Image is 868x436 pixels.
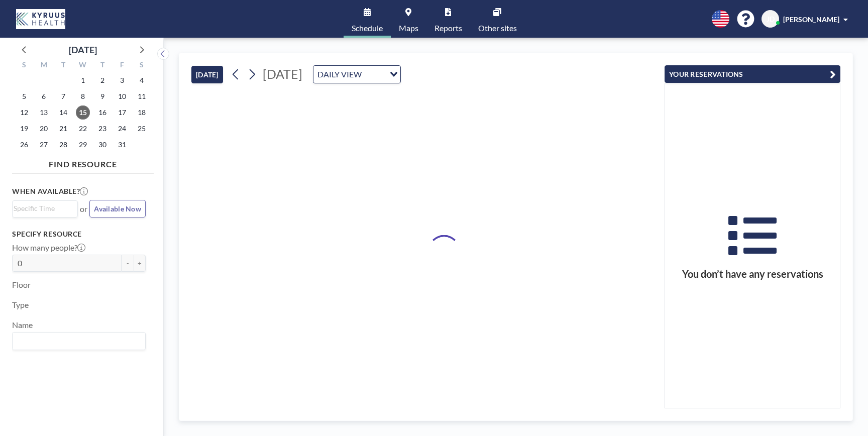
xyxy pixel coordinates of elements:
[76,138,90,152] span: Wednesday, October 29, 2025
[89,200,146,217] button: Available Now
[132,59,151,72] div: S
[17,89,31,103] span: Sunday, October 5, 2025
[94,204,141,213] span: Available Now
[365,68,384,81] input: Search for option
[315,68,364,81] span: DAILY VIEW
[12,230,146,239] h3: Specify resource
[95,105,110,120] span: Thursday, October 16, 2025
[37,105,51,120] span: Monday, October 13, 2025
[135,89,149,103] span: Saturday, October 11, 2025
[13,333,145,350] div: Search for option
[76,89,90,103] span: Wednesday, October 8, 2025
[95,122,110,136] span: Thursday, October 23, 2025
[95,89,110,103] span: Thursday, October 9, 2025
[15,59,34,72] div: S
[76,73,90,87] span: Wednesday, October 1, 2025
[69,43,97,57] div: [DATE]
[115,73,129,87] span: Friday, October 3, 2025
[478,24,517,32] span: Other sites
[665,268,840,280] h3: You don’t have any reservations
[56,89,70,103] span: Tuesday, October 7, 2025
[95,138,110,152] span: Thursday, October 30, 2025
[767,15,775,24] span: JD
[17,105,31,120] span: Sunday, October 12, 2025
[135,73,149,87] span: Saturday, October 4, 2025
[12,300,29,310] label: Type
[783,15,839,24] span: [PERSON_NAME]
[665,65,840,83] button: YOUR RESERVATIONS
[73,59,93,72] div: W
[13,201,77,216] div: Search for option
[56,122,70,136] span: Tuesday, October 21, 2025
[263,66,302,81] span: [DATE]
[76,105,90,120] span: Wednesday, October 15, 2025
[399,24,418,32] span: Maps
[37,122,51,136] span: Monday, October 20, 2025
[112,59,132,72] div: F
[17,122,31,136] span: Sunday, October 19, 2025
[76,122,90,136] span: Wednesday, October 22, 2025
[435,24,462,32] span: Reports
[54,59,73,72] div: T
[115,122,129,136] span: Friday, October 24, 2025
[115,138,129,152] span: Friday, October 31, 2025
[95,73,110,87] span: Thursday, October 2, 2025
[17,138,31,152] span: Sunday, October 26, 2025
[12,320,33,330] label: Name
[92,59,112,72] div: T
[134,255,146,272] button: +
[16,9,65,29] img: organization-logo
[56,105,70,120] span: Tuesday, October 14, 2025
[56,138,70,152] span: Tuesday, October 28, 2025
[115,89,129,103] span: Friday, October 10, 2025
[12,243,85,253] label: How many people?
[135,105,149,120] span: Saturday, October 18, 2025
[352,24,383,32] span: Schedule
[80,204,87,214] span: or
[12,280,31,290] label: Floor
[14,203,72,214] input: Search for option
[191,66,223,83] button: [DATE]
[37,89,51,103] span: Monday, October 6, 2025
[37,138,51,152] span: Monday, October 27, 2025
[34,59,54,72] div: M
[115,105,129,120] span: Friday, October 17, 2025
[14,335,140,348] input: Search for option
[313,66,400,83] div: Search for option
[122,255,134,272] button: -
[135,122,149,136] span: Saturday, October 25, 2025
[12,155,154,169] h4: FIND RESOURCE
